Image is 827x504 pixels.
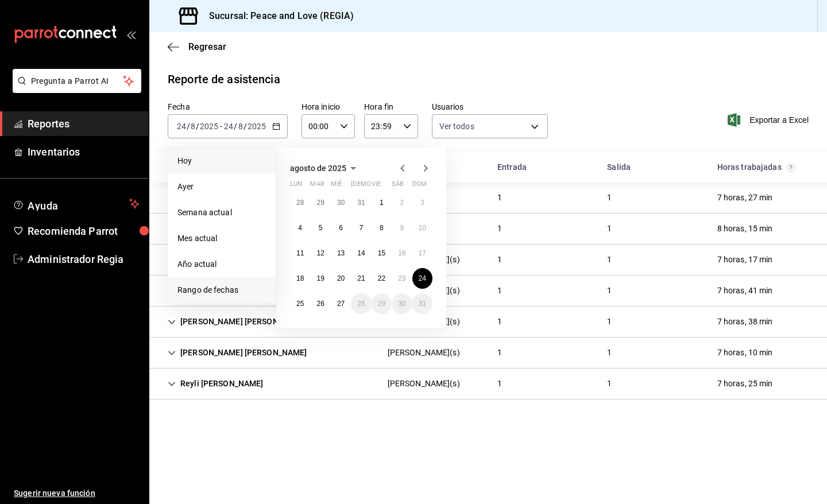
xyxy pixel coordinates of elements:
[351,243,371,263] button: 14 de agosto de 2025
[708,342,782,363] div: Cell
[392,293,412,314] button: 30 de agosto de 2025
[177,181,266,193] span: Ayer
[149,183,827,214] div: Row
[290,164,346,173] span: agosto de 2025
[388,347,460,359] div: [PERSON_NAME](s)
[159,342,316,363] div: Cell
[331,293,351,314] button: 27 de agosto de 2025
[31,75,123,87] span: Pregunta a Parrot AI
[378,274,385,282] abbr: 22 de agosto de 2025
[708,280,782,301] div: Cell
[598,249,621,270] div: Cell
[432,103,548,111] label: Usuarios
[357,249,365,257] abbr: 14 de agosto de 2025
[419,224,426,232] abbr: 10 de agosto de 2025
[290,180,302,192] abbr: lunes
[28,116,140,131] span: Reportes
[290,192,310,213] button: 28 de julio de 2025
[398,274,405,282] abbr: 23 de agosto de 2025
[190,122,196,131] input: --
[14,487,140,499] span: Sugerir nueva función
[290,243,310,263] button: 11 de agosto de 2025
[378,300,385,308] abbr: 29 de agosto de 2025
[302,103,355,111] label: Hora inicio
[400,224,404,232] abbr: 9 de agosto de 2025
[290,293,310,314] button: 25 de agosto de 2025
[392,218,412,238] button: 9 de agosto de 2025
[247,122,266,131] input: ----
[177,232,266,245] span: Mes actual
[290,268,310,289] button: 18 de agosto de 2025
[372,243,392,263] button: 15 de agosto de 2025
[378,342,469,363] div: Cell
[244,122,247,131] span: /
[708,373,782,394] div: Cell
[199,122,219,131] input: ----
[392,243,412,263] button: 16 de agosto de 2025
[372,180,381,192] abbr: viernes
[339,224,343,232] abbr: 6 de agosto de 2025
[149,307,827,338] div: Row
[412,180,427,192] abbr: domingo
[378,373,469,394] div: Cell
[420,199,424,207] abbr: 3 de agosto de 2025
[159,311,316,332] div: Cell
[168,41,226,52] button: Regresar
[331,243,351,263] button: 13 de agosto de 2025
[316,249,324,257] abbr: 12 de agosto de 2025
[488,342,511,363] div: Cell
[28,197,125,211] span: Ayuda
[419,300,426,308] abbr: 31 de agosto de 2025
[337,199,345,207] abbr: 30 de julio de 2025
[223,122,234,131] input: --
[357,199,365,207] abbr: 31 de julio de 2025
[351,192,371,213] button: 31 de julio de 2025
[372,293,392,314] button: 29 de agosto de 2025
[708,311,782,332] div: Cell
[392,268,412,289] button: 23 de agosto de 2025
[149,276,827,307] div: Row
[200,9,354,23] h3: Sucursal: Peace and Love (REGIA)
[598,342,621,363] div: Cell
[187,122,190,131] span: /
[196,122,199,131] span: /
[168,103,288,111] label: Fecha
[419,274,426,282] abbr: 24 de agosto de 2025
[337,274,345,282] abbr: 20 de agosto de 2025
[149,369,827,400] div: Row
[372,268,392,289] button: 22 de agosto de 2025
[488,187,511,208] div: Cell
[310,268,330,289] button: 19 de agosto de 2025
[351,268,371,289] button: 21 de agosto de 2025
[149,152,827,183] div: Head
[149,245,827,276] div: Row
[331,192,351,213] button: 30 de julio de 2025
[290,161,360,175] button: agosto de 2025
[319,224,323,232] abbr: 5 de agosto de 2025
[177,258,266,270] span: Año actual
[316,274,324,282] abbr: 19 de agosto de 2025
[412,293,432,314] button: 31 de agosto de 2025
[392,180,404,192] abbr: sábado
[351,293,371,314] button: 28 de agosto de 2025
[708,157,818,178] div: HeadCell
[364,103,418,111] label: Hora fin
[598,311,621,332] div: Cell
[177,155,266,167] span: Hoy
[357,300,365,308] abbr: 28 de agosto de 2025
[488,311,511,332] div: Cell
[730,113,809,127] button: Exportar a Excel
[220,122,222,131] span: -
[598,157,708,178] div: HeadCell
[310,243,330,263] button: 12 de agosto de 2025
[331,218,351,238] button: 6 de agosto de 2025
[380,199,384,207] abbr: 1 de agosto de 2025
[598,218,621,239] div: Cell
[708,218,782,239] div: Cell
[388,378,460,390] div: [PERSON_NAME](s)
[351,180,419,192] abbr: jueves
[149,338,827,369] div: Row
[290,218,310,238] button: 4 de agosto de 2025
[28,223,140,239] span: Recomienda Parrot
